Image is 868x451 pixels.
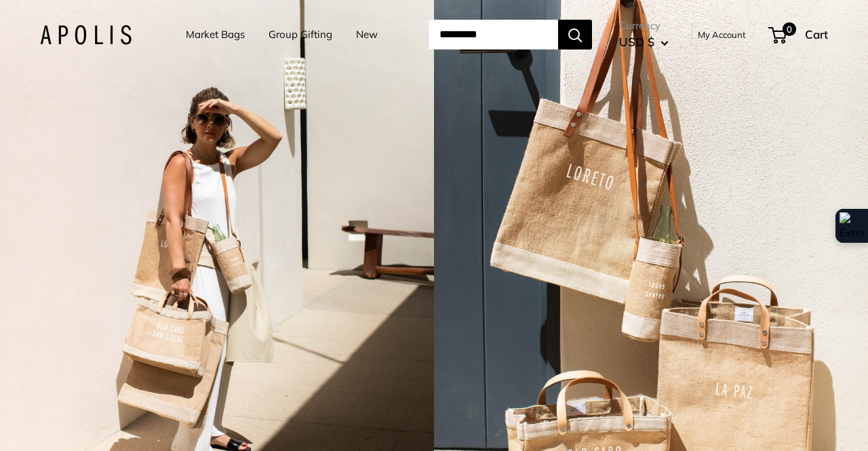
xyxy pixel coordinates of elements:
[429,20,558,50] input: Search...
[698,26,746,43] a: My Account
[356,25,378,44] a: New
[619,16,669,35] span: Currency
[186,25,245,44] a: Market Bags
[619,35,654,49] span: USD $
[40,25,132,45] img: Apolis
[619,31,669,53] button: USD $
[783,22,796,36] span: 0
[805,27,828,41] span: Cart
[269,25,332,44] a: Group Gifting
[770,24,828,45] a: 0 Cart
[558,20,592,50] button: Search
[840,212,864,239] img: Extension Icon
